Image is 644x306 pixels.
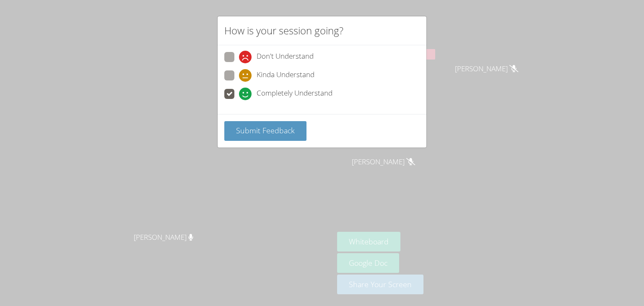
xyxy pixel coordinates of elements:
button: Submit Feedback [224,121,306,141]
span: Completely Understand [257,88,332,100]
span: Submit Feedback [236,125,295,135]
h2: How is your session going? [224,23,343,38]
span: Kinda Understand [257,69,314,82]
span: Don't Understand [257,51,314,63]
